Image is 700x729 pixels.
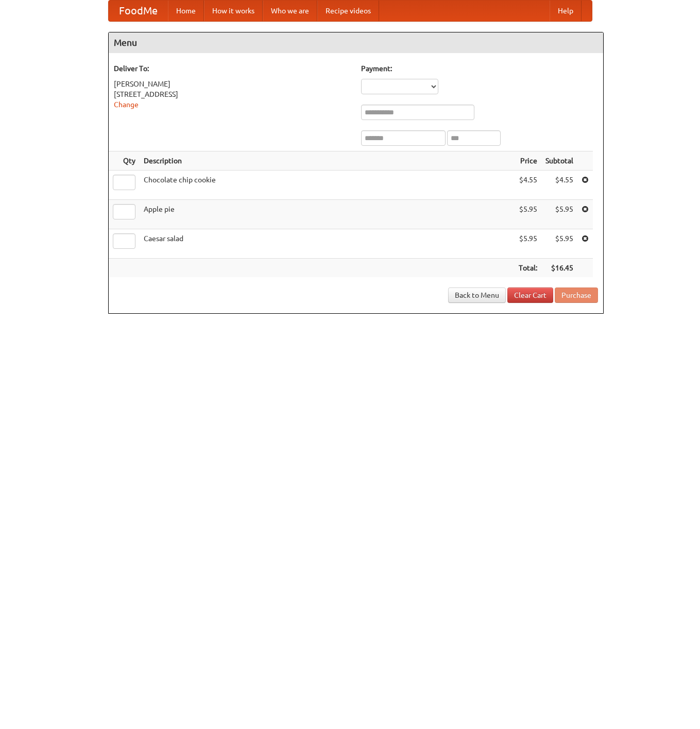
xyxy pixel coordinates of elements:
[541,259,577,278] th: $16.45
[448,287,506,303] a: Back to Menu
[109,32,603,53] h4: Menu
[317,1,379,21] a: Recipe videos
[515,200,541,229] td: $5.95
[204,1,263,21] a: How it works
[361,63,598,74] h5: Payment:
[114,79,351,89] div: [PERSON_NAME]
[515,151,541,171] th: Price
[140,171,515,200] td: Chocolate chip cookie
[515,259,541,278] th: Total:
[541,171,577,200] td: $4.55
[515,229,541,259] td: $5.95
[109,151,140,171] th: Qty
[109,1,168,21] a: FoodMe
[140,200,515,229] td: Apple pie
[114,89,351,99] div: [STREET_ADDRESS]
[140,151,515,171] th: Description
[140,229,515,259] td: Caesar salad
[507,287,553,303] a: Clear Cart
[541,229,577,259] td: $5.95
[541,200,577,229] td: $5.95
[541,151,577,171] th: Subtotal
[515,171,541,200] td: $4.55
[550,1,582,21] a: Help
[555,287,598,303] button: Purchase
[168,1,204,21] a: Home
[114,100,139,109] a: Change
[263,1,317,21] a: Who we are
[114,63,351,74] h5: Deliver To:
